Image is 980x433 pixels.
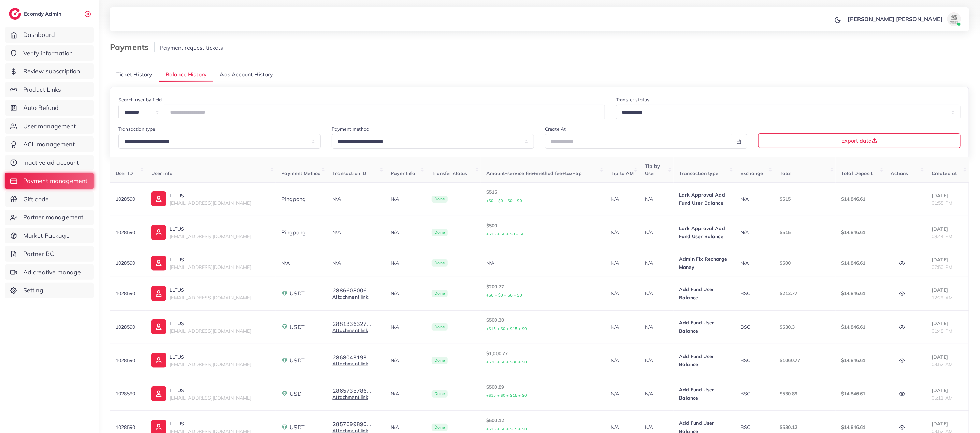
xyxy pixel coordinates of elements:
[679,191,730,207] p: Lark Approval Add Fund User Balance
[116,259,140,267] p: 1028590
[23,286,43,295] span: Setting
[679,255,730,271] p: Admin Fix Recharge Money
[5,283,94,298] a: Setting
[486,293,522,298] small: +$6 + $0 + $6 + $0
[332,196,341,202] span: N/A
[23,158,79,167] span: Inactive ad account
[432,390,448,398] span: Done
[841,390,880,398] p: $14,846.61
[645,289,668,298] p: N/A
[841,259,880,267] p: $14,846.61
[151,319,166,334] img: ic-user-info.36bf1079.svg
[5,136,94,152] a: ACL management
[170,395,251,401] span: [EMAIL_ADDRESS][DOMAIN_NAME]
[932,420,963,428] p: [DATE]
[281,323,288,330] img: payment
[841,289,880,298] p: $14,846.61
[932,225,963,233] p: [DATE]
[740,170,763,176] span: Exchange
[486,360,527,364] small: +$30 + $0 + $30 + $0
[290,290,305,298] span: USDT
[116,195,140,203] p: 1028590
[740,229,749,235] span: N/A
[645,163,660,176] span: Tip by User
[780,228,830,236] p: $515
[486,198,522,203] small: +$0 + $0 + $0 + $0
[645,356,668,364] p: N/A
[151,225,166,240] img: ic-user-info.36bf1079.svg
[5,155,94,171] a: Inactive ad account
[23,268,89,277] span: Ad creative management
[23,30,55,39] span: Dashboard
[780,289,830,298] p: $212.77
[332,421,371,427] button: 2857699890...
[841,323,880,331] p: $14,846.61
[758,133,961,148] button: Export data
[780,170,792,176] span: Total
[432,229,448,236] span: Done
[740,424,769,431] div: BSC
[281,357,288,364] img: payment
[332,126,369,132] label: Payment method
[23,140,75,149] span: ACL management
[932,361,953,367] span: 03:52 AM
[170,200,251,206] span: [EMAIL_ADDRESS][DOMAIN_NAME]
[645,195,668,203] p: N/A
[116,289,140,298] p: 1028590
[780,356,830,364] p: $1060.77
[932,386,963,394] p: [DATE]
[170,286,251,294] p: LLTUS
[486,170,582,176] span: Amount+service fee+method fee+tax+tip
[932,170,957,176] span: Created at
[611,323,634,331] p: N/A
[281,290,288,297] img: payment
[486,416,600,433] p: $500.12
[24,11,63,17] h2: Ecomdy Admin
[679,386,730,402] p: Add Fund User Balance
[391,423,421,431] p: N/A
[841,170,873,176] span: Total Deposit
[170,386,251,394] p: LLTUS
[780,195,830,203] p: $515
[5,45,94,61] a: Verify information
[332,170,366,176] span: Transaction ID
[611,390,634,398] p: N/A
[23,85,61,94] span: Product Links
[281,229,321,236] div: Pingpong
[932,328,952,334] span: 01:48 PM
[170,294,251,301] span: [EMAIL_ADDRESS][DOMAIN_NAME]
[611,289,634,298] p: N/A
[486,349,600,366] p: $1,000.77
[9,8,21,20] img: logo
[841,228,880,236] p: $14,846.61
[679,352,730,369] p: Add Fund User Balance
[391,170,415,176] span: Payer Info
[932,395,953,401] span: 05:11 AM
[645,390,668,398] p: N/A
[118,126,155,132] label: Transaction type
[5,246,94,262] a: Partner BC
[841,195,880,203] p: $14,846.61
[116,323,140,331] p: 1028590
[645,423,668,431] p: N/A
[740,357,769,364] div: BSC
[932,191,963,200] p: [DATE]
[290,390,305,398] span: USDT
[116,423,140,431] p: 1028590
[947,12,961,26] img: avatar
[170,264,251,270] span: [EMAIL_ADDRESS][DOMAIN_NAME]
[932,353,963,361] p: [DATE]
[932,286,963,294] p: [DATE]
[332,287,371,293] button: 2886608006...
[486,260,600,266] div: N/A
[611,228,634,236] p: N/A
[170,353,251,361] p: LLTUS
[5,264,94,280] a: Ad creative management
[611,195,634,203] p: N/A
[391,390,421,398] p: N/A
[486,393,527,398] small: +$15 + $0 + $15 + $0
[220,71,273,78] span: Ads Account History
[23,195,49,204] span: Gift code
[281,195,321,203] div: Pingpong
[780,423,830,431] p: $530.12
